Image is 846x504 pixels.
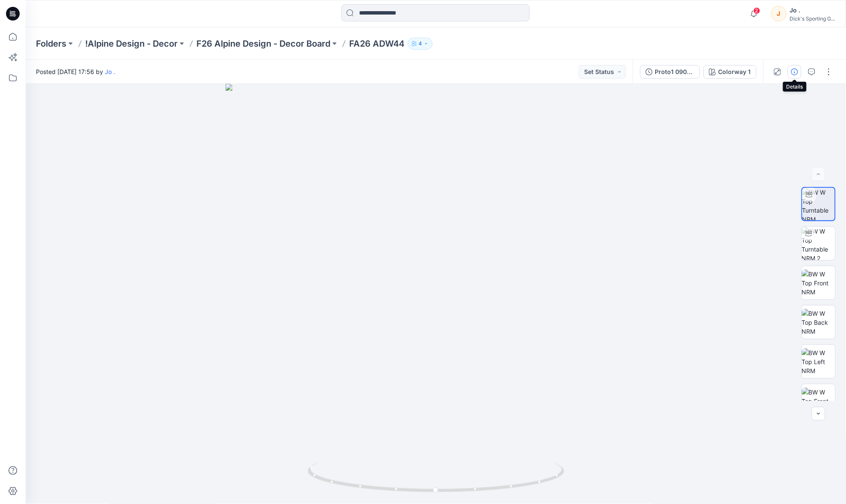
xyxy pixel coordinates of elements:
div: Proto1 090225 [655,67,695,77]
a: !Alpine Design - Decor [85,38,178,50]
div: Dick's Sporting G... [790,15,835,22]
img: BW W Top Turntable NRM [802,188,835,220]
div: Colorway 1 [718,67,751,77]
a: Folders [36,38,66,50]
button: 4 [408,38,433,50]
a: Jo . [105,68,115,75]
img: BW W Top Back NRM [802,309,835,336]
p: FA26 ADW44 [349,38,404,50]
div: Jo . [790,5,835,15]
p: 4 [419,39,422,48]
span: 2 [754,7,760,14]
img: BW W Top Front Chest NRM [802,388,835,415]
div: J [771,6,787,21]
button: Proto1 090225 [640,65,700,79]
span: Posted [DATE] 17:56 by [36,67,115,76]
img: BW W Top Left NRM [802,348,835,375]
img: BW W Top Front NRM [802,270,835,296]
img: BW W Top Turntable NRM 2 [802,227,835,260]
button: Details [788,65,801,79]
a: F26 Alpine Design - Decor Board [196,38,330,50]
button: Colorway 1 [704,65,757,79]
